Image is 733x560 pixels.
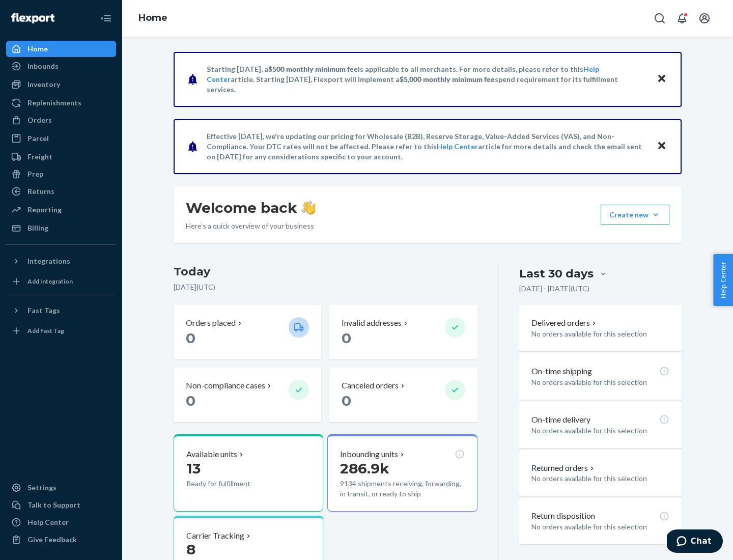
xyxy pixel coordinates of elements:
span: $500 monthly minimum fee [268,65,358,73]
div: Integrations [27,256,70,266]
div: Reporting [27,205,62,215]
div: Fast Tags [27,305,60,316]
div: Add Integration [27,277,73,286]
div: Replenishments [27,98,81,108]
div: Inventory [27,79,60,90]
div: Billing [27,223,48,233]
span: 8 [186,541,195,558]
p: Canceled orders [342,380,399,391]
button: Orders placed 0 [174,305,321,359]
a: Returns [6,183,116,200]
div: Add Fast Tag [27,326,64,335]
button: Create new [601,205,669,225]
img: hand-wave emoji [301,201,316,215]
a: Settings [6,480,116,496]
p: On-time delivery [531,414,590,426]
button: Returned orders [531,462,596,474]
span: $5,000 monthly minimum fee [400,75,495,83]
img: Flexport logo [11,13,54,23]
button: Close [655,139,668,154]
button: Give Feedback [6,531,116,548]
p: Ready for fulfillment [186,479,280,489]
span: 0 [342,392,351,409]
h3: Today [174,264,477,280]
div: Give Feedback [27,535,77,545]
a: Add Fast Tag [6,323,116,339]
button: Invalid addresses 0 [329,305,477,359]
button: Open account menu [694,8,715,29]
p: Invalid addresses [342,317,402,329]
div: Inbounds [27,61,59,71]
button: Non-compliance cases 0 [174,368,321,422]
span: 13 [186,460,201,477]
div: Talk to Support [27,500,80,510]
p: Here’s a quick overview of your business [186,221,316,231]
span: 0 [342,329,351,347]
a: Prep [6,166,116,182]
ol: breadcrumbs [130,4,176,33]
div: Help Center [27,517,69,527]
div: Parcel [27,133,49,144]
button: Close Navigation [96,8,116,29]
a: Freight [6,149,116,165]
div: Freight [27,152,52,162]
iframe: Opens a widget where you can chat to one of our agents [667,529,723,555]
div: Last 30 days [519,266,594,282]
a: Orders [6,112,116,128]
span: 286.9k [340,460,389,477]
p: No orders available for this selection [531,473,669,484]
button: Help Center [713,254,733,306]
a: Help Center [6,514,116,530]
p: Return disposition [531,510,595,522]
p: On-time shipping [531,366,592,377]
div: Orders [27,115,52,125]
a: Inbounds [6,58,116,74]
span: 0 [186,329,195,347]
div: Home [27,44,48,54]
div: Settings [27,483,57,493]
button: Fast Tags [6,302,116,319]
div: Prep [27,169,43,179]
p: Inbounding units [340,449,398,460]
button: Canceled orders 0 [329,368,477,422]
button: Open notifications [672,8,692,29]
button: Integrations [6,253,116,269]
h1: Welcome back [186,199,316,217]
p: No orders available for this selection [531,329,669,339]
p: Orders placed [186,317,236,329]
p: Non-compliance cases [186,380,265,391]
p: 9134 shipments receiving, forwarding, in transit, or ready to ship [340,479,464,499]
p: Starting [DATE], a is applicable to all merchants. For more details, please refer to this article... [207,64,647,95]
a: Add Integration [6,273,116,290]
button: Available units13Ready for fulfillment [174,434,323,512]
button: Open Search Box [650,8,670,29]
a: Reporting [6,202,116,218]
p: No orders available for this selection [531,522,669,532]
a: Home [138,12,167,23]
a: Parcel [6,130,116,147]
p: Available units [186,449,237,460]
a: Help Center [437,142,478,151]
a: Inventory [6,76,116,93]
button: Delivered orders [531,317,598,329]
a: Home [6,41,116,57]
button: Close [655,72,668,87]
p: [DATE] ( UTC ) [174,282,477,292]
button: Inbounding units286.9k9134 shipments receiving, forwarding, in transit, or ready to ship [327,434,477,512]
div: Returns [27,186,54,197]
p: No orders available for this selection [531,377,669,387]
p: No orders available for this selection [531,426,669,436]
p: [DATE] - [DATE] ( UTC ) [519,284,589,294]
a: Replenishments [6,95,116,111]
p: Carrier Tracking [186,530,244,542]
button: Talk to Support [6,497,116,513]
span: 0 [186,392,195,409]
a: Billing [6,220,116,236]
p: Effective [DATE], we're updating our pricing for Wholesale (B2B), Reserve Storage, Value-Added Se... [207,131,647,162]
